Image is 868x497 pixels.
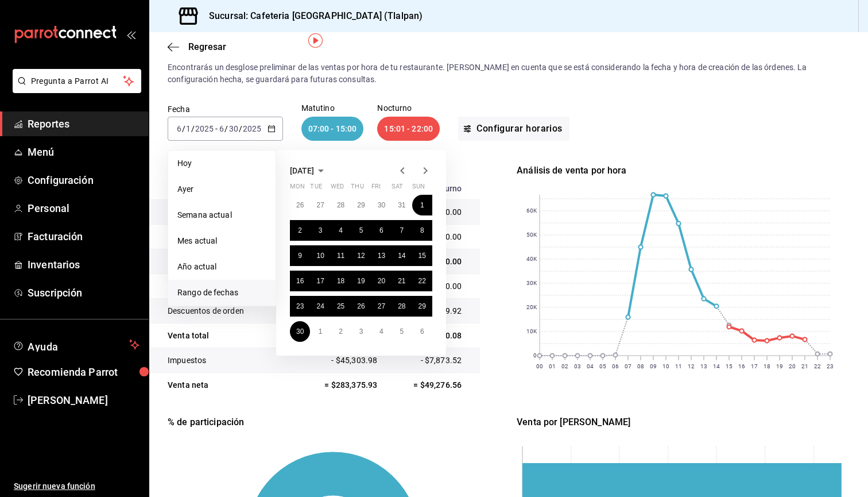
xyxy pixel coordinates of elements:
[337,277,344,285] abbr: June 18, 2025
[28,392,139,408] span: [PERSON_NAME]
[310,220,330,241] button: June 3, 2025
[392,245,412,266] button: June 14, 2025
[149,200,297,225] td: Total artículos
[195,124,214,133] input: ----
[319,226,323,234] abbr: June 3, 2025
[14,480,139,492] span: Sugerir nueva función
[296,302,304,310] abbr: June 23, 2025
[149,348,297,373] td: Impuestos
[587,363,594,369] text: 04
[599,363,606,369] text: 05
[290,245,310,266] button: June 9, 2025
[533,353,537,359] text: 0
[526,208,537,214] text: 60K
[149,164,480,178] p: Resumen
[290,296,310,317] button: June 23, 2025
[726,363,733,369] text: 15
[420,328,424,336] abbr: July 6, 2025
[418,302,426,310] abbr: June 29, 2025
[383,373,480,398] td: = $49,276.56
[301,104,364,112] p: Matutino
[339,328,343,336] abbr: July 2, 2025
[296,328,304,336] abbr: June 30, 2025
[612,363,619,369] text: 06
[371,220,392,241] button: June 6, 2025
[357,302,365,310] abbr: June 26, 2025
[331,245,351,266] button: June 11, 2025
[28,172,139,188] span: Configuración
[351,195,371,215] button: May 29, 2025
[357,277,365,285] abbr: June 19, 2025
[400,226,404,234] abbr: June 7, 2025
[398,252,405,260] abbr: June 14, 2025
[625,363,631,369] text: 07
[827,363,834,369] text: 23
[378,277,385,285] abbr: June 20, 2025
[398,277,405,285] abbr: June 21, 2025
[177,157,266,169] span: Hoy
[776,363,783,369] text: 19
[182,124,185,133] span: /
[331,321,351,342] button: July 2, 2025
[297,373,383,398] td: = $283,375.93
[310,271,330,291] button: June 17, 2025
[392,271,412,291] button: June 21, 2025
[149,225,297,249] td: Cargos por servicio
[308,33,323,48] button: Tooltip marker
[219,124,224,133] input: --
[574,363,581,369] text: 03
[383,348,480,373] td: - $7,873.52
[296,277,304,285] abbr: June 16, 2025
[331,220,351,241] button: June 4, 2025
[316,302,324,310] abbr: June 24, 2025
[8,83,141,95] a: Pregunta a Parrot AI
[177,183,266,195] span: Ayer
[398,302,405,310] abbr: June 28, 2025
[371,195,392,215] button: May 30, 2025
[420,201,424,209] abbr: June 1, 2025
[224,124,228,133] span: /
[412,321,432,342] button: July 6, 2025
[177,261,266,273] span: Año actual
[188,41,226,52] span: Regresar
[378,302,385,310] abbr: June 27, 2025
[28,285,139,300] span: Suscripción
[31,75,123,87] span: Pregunta a Parrot AI
[662,363,669,369] text: 10
[418,277,426,285] abbr: June 22, 2025
[168,61,850,86] p: Encontrarás un desglose preliminar de las ventas por hora de tu restaurante. [PERSON_NAME] en cue...
[177,209,266,221] span: Semana actual
[517,415,847,429] div: Venta por [PERSON_NAME]
[418,252,426,260] abbr: June 15, 2025
[13,69,141,93] button: Pregunta a Parrot AI
[412,195,432,215] button: June 1, 2025
[751,363,758,369] text: 17
[392,296,412,317] button: June 28, 2025
[149,373,297,398] td: Venta neta
[650,363,657,369] text: 09
[28,201,139,216] span: Personal
[337,302,344,310] abbr: June 25, 2025
[371,271,392,291] button: June 20, 2025
[28,364,139,380] span: Recomienda Parrot
[377,117,440,141] div: 15:01 - 22:00
[28,257,139,272] span: Inventarios
[801,363,808,369] text: 21
[239,124,242,133] span: /
[168,105,283,113] label: Fecha
[290,321,310,342] button: June 30, 2025
[351,271,371,291] button: June 19, 2025
[301,117,364,141] div: 07:00 - 15:00
[28,144,139,160] span: Menú
[351,321,371,342] button: July 3, 2025
[814,363,821,369] text: 22
[526,256,537,263] text: 40K
[359,226,363,234] abbr: June 5, 2025
[331,271,351,291] button: June 18, 2025
[290,195,310,215] button: May 26, 2025
[420,226,424,234] abbr: June 8, 2025
[351,245,371,266] button: June 12, 2025
[517,164,847,178] div: Análisis de venta por hora
[637,363,644,369] text: 08
[290,164,328,178] button: [DATE]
